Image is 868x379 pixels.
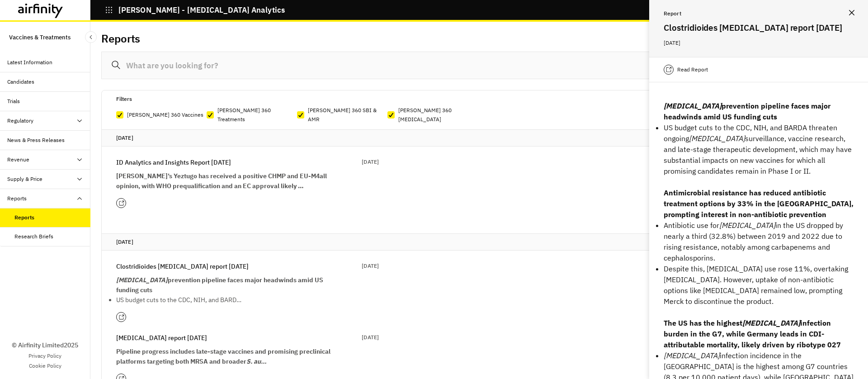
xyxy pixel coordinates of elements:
[664,188,854,219] strong: Antimicrobial resistance has reduced antibiotic treatment options by 33% in the [GEOGRAPHIC_DATA]...
[719,221,775,230] em: [MEDICAL_DATA]
[217,106,297,124] p: [PERSON_NAME] 360 Treatments
[116,157,231,167] p: ID Analytics and Insights Report [DATE]
[664,318,841,349] strong: The US has the highest infection burden in the G7, while Germany leads in CDI-attributable mortal...
[689,134,745,143] em: [MEDICAL_DATA]
[116,94,132,104] p: Filters
[105,2,285,18] button: [PERSON_NAME] - [MEDICAL_DATA] Analytics
[398,106,478,124] p: [PERSON_NAME] 360 [MEDICAL_DATA]
[116,295,333,305] p: US budget cuts to the CDC, NIH, and BARD…
[664,220,854,263] p: Antibiotic use for in the US dropped by nearly a third (32.8%) between 2019 and 2022 due to risin...
[116,133,842,142] p: [DATE]
[116,261,249,271] p: Clostridioides [MEDICAL_DATA] report [DATE]
[664,351,720,360] em: [MEDICAL_DATA]
[7,175,42,183] div: Supply & Price
[664,101,830,121] strong: prevention pipeline faces major headwinds amid US funding cuts
[246,357,267,365] em: S. au…
[677,65,708,74] p: Read Report
[362,261,379,270] p: [DATE]
[664,101,722,110] em: [MEDICAL_DATA]
[116,172,327,190] strong: [PERSON_NAME]’s Yeztugo has received a positive CHMP and EU-M4all opinion, with WHO prequalificat...
[7,58,52,66] div: Latest Information
[127,110,203,119] p: [PERSON_NAME] 360 Vaccines
[14,213,34,222] div: Reports
[28,352,61,360] a: Privacy Policy
[664,21,854,34] h2: Clostridioides [MEDICAL_DATA] report [DATE]
[116,333,207,343] p: [MEDICAL_DATA] report [DATE]
[664,38,854,48] p: [DATE]
[116,237,842,246] p: [DATE]
[742,318,800,327] em: [MEDICAL_DATA]
[9,29,71,46] p: Vaccines & Treatments
[14,232,53,241] div: Research Briefs
[362,157,379,166] p: [DATE]
[7,156,29,164] div: Revenue
[7,117,33,125] div: Regulatory
[116,276,168,284] em: [MEDICAL_DATA]
[664,263,854,307] p: Despite this, [MEDICAL_DATA] use rose 11%, overtaking [MEDICAL_DATA]. However, uptake of non-anti...
[664,122,854,176] p: US budget cuts to the CDC, NIH, and BARDA threaten ongoing surveillance, vaccine research, and la...
[101,32,140,45] h2: Reports
[7,97,20,105] div: Trials
[308,106,387,124] p: [PERSON_NAME] 360 SBI & AMR
[7,136,65,144] div: News & Press Releases
[7,194,27,203] div: Reports
[116,347,330,365] strong: Pipeline progress includes late-stage vaccines and promising preclinical platforms targeting both...
[29,362,61,370] a: Cookie Policy
[101,52,857,79] input: What are you looking for?
[116,276,323,294] strong: prevention pipeline faces major headwinds amid US funding cuts
[118,6,285,14] p: [PERSON_NAME] - [MEDICAL_DATA] Analytics
[85,31,97,43] button: Close Sidebar
[7,78,34,86] div: Candidates
[12,341,78,350] p: © Airfinity Limited 2025
[362,333,379,342] p: [DATE]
